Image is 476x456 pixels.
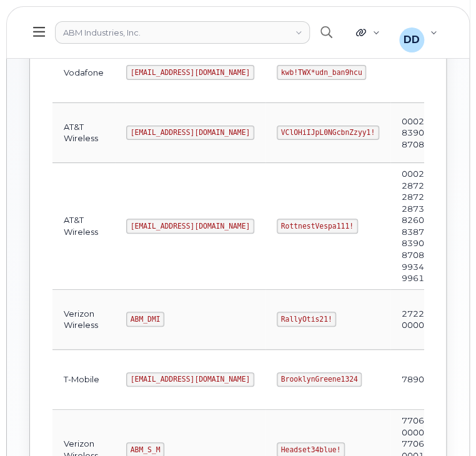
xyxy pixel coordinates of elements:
[277,372,362,387] code: BrooklynGreene1324
[52,43,115,103] td: Vodafone
[126,65,254,80] code: [EMAIL_ADDRESS][DOMAIN_NAME]
[55,21,310,44] a: ABM Industries, Inc.
[126,372,254,387] code: [EMAIL_ADDRESS][DOMAIN_NAME]
[52,350,115,410] td: T-Mobile
[126,126,254,141] code: [EMAIL_ADDRESS][DOMAIN_NAME]
[126,219,254,234] code: [EMAIL_ADDRESS][DOMAIN_NAME]
[390,20,446,45] div: David Davis
[347,20,388,45] div: Quicklinks
[52,163,115,290] td: AT&T Wireless
[126,312,164,327] code: ABM_DMI
[277,219,358,234] code: RottnestVespa111!
[277,312,336,327] code: RallyOtis21!
[404,32,420,47] span: DD
[277,65,366,80] code: kwb!TWX*udn_ban9hcu
[52,290,115,350] td: Verizon Wireless
[52,103,115,163] td: AT&T Wireless
[277,126,379,141] code: VClOHiIJpL0NGcbnZzyy1!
